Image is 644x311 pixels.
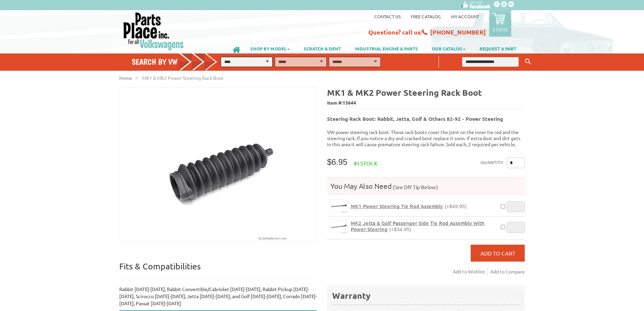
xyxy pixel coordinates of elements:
[351,203,443,209] span: MK1 Power Steering Tie Rod Assembly
[119,286,317,307] p: Rabbit [DATE]-[DATE], Rabbit Convertible/Cabriolet [DATE]-[DATE], Rabbit Pickup [DATE]-[DATE], Sc...
[490,267,525,276] a: Add to Compare
[493,27,508,32] p: 0 items
[327,115,503,122] b: Steering Rack Boot: Rabbit, Jetta, Golf & Others 82-92 - Power Steering
[327,157,347,166] span: $6.95
[297,43,348,54] a: SCRATCH & DENT
[142,75,224,81] span: MK1 & MK2 Power Steering Rack Boot
[374,14,401,19] a: Contact us
[119,261,317,279] p: Fits & Compatibilities
[327,129,525,147] p: VW power steering rack boot. These rack boots cover the joint on the inner tie rod and the steeri...
[451,14,479,19] a: My Account
[132,57,224,67] h4: Search by VW
[523,56,533,67] button: Keyword Search
[425,43,472,54] a: OUR CATALOG
[327,98,525,108] span: Item #:
[119,75,132,81] a: Home
[331,200,347,212] img: MK1 Power Steering Tie Rod Assembly
[330,220,347,233] a: MK2 Jetta & Golf Passenger Side Tie Rod Assembly With Power Steering
[343,99,356,106] span: 13644
[327,87,482,98] b: MK1 & MK2 Power Steering Rack Boot
[327,181,525,191] h4: You May Also Need
[348,43,425,54] a: INDUSTRIAL ENGINE & PARTS
[480,250,515,257] span: Add to Cart
[244,43,297,54] a: SHOP BY MODEL
[331,220,347,233] img: MK2 Jetta & Golf Passenger Side Tie Rod Assembly With Power Steering
[471,245,525,262] button: Add to Cart
[354,160,377,166] span: In stock
[445,203,467,209] span: (+$49.95)
[351,220,496,232] a: MK2 Jetta & Golf Passenger Side Tie Rod Assembly With Power Steering(+$34.95)
[489,10,511,37] a: 0 items
[392,184,438,190] span: (See DIY Tip Below)
[473,43,523,54] a: REQUEST A PART
[411,14,441,19] a: Free Catalog
[389,226,411,232] span: (+$34.95)
[351,220,485,232] span: MK2 Jetta & Golf Passenger Side Tie Rod Assembly With Power Steering
[453,267,488,276] a: Add to Wishlist
[351,203,467,209] a: MK1 Power Steering Tie Rod Assembly(+$49.95)
[480,157,503,168] label: Quantity
[332,290,520,301] div: Warranty
[123,12,184,51] img: Parts Place Inc!
[120,87,317,241] img: MK1 & MK2 Power Steering Rack Boot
